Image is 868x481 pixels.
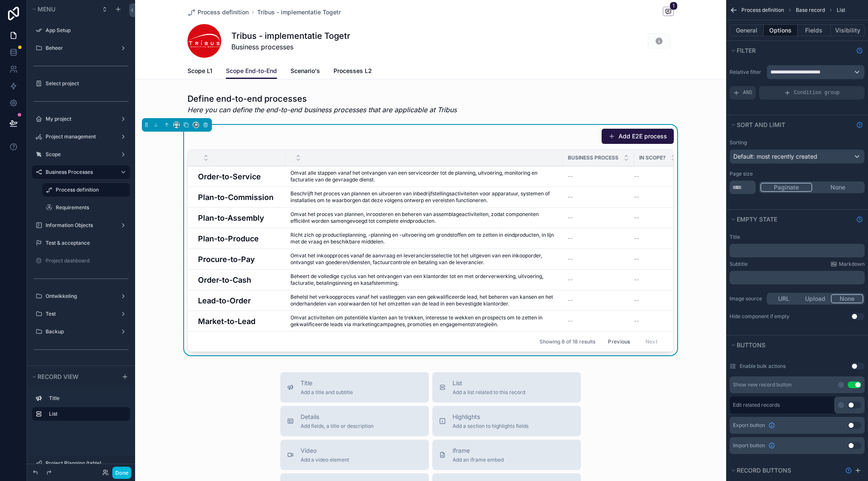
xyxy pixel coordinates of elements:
[301,389,353,396] span: Add a title and subtitle
[540,338,595,345] span: Showing 8 of 18 results
[46,151,113,158] label: Scope
[733,153,817,160] span: Default: most recently created
[432,372,581,403] button: ListAdd a list related to this record
[634,235,687,242] a: --
[856,122,863,128] svg: Show help information
[38,373,79,380] span: Record view
[46,116,113,122] label: My project
[46,222,113,229] a: Information Objects
[634,256,639,262] span: --
[301,423,374,430] span: Add fields, a title or description
[453,423,529,430] span: Add a section to highlights fields
[831,294,863,303] button: None
[831,24,865,36] button: Visibility
[733,422,765,429] span: Export button
[634,276,687,283] a: --
[301,413,374,421] span: Details
[730,45,853,57] button: Filter
[198,192,280,203] a: Plan-to-Commission
[737,216,777,223] span: Empty state
[290,252,558,266] a: Omvat het inkoopproces vanaf de aanvraag en leveranciersselectie tot het uitgeven van een inkoopo...
[634,297,639,304] span: --
[760,183,812,192] button: Paginate
[290,170,558,183] a: Omvat alle stappen vanaf het ontvangen van een serviceorder tot de planning, uitvoering, monitori...
[280,406,429,436] button: DetailsAdd fields, a title or description
[730,465,842,476] button: Record buttons
[741,7,784,14] span: Process definition
[226,63,277,79] a: Scope End-to-End
[290,211,558,224] span: Omvat het proces van plannen, inroosteren en beheren van assemblageactiviteiten, zodat componente...
[187,63,212,80] a: Scope L1
[198,295,280,306] a: Lead-to-Order
[280,372,429,403] button: TitleAdd a title and subtitle
[432,440,581,470] button: iframeAdd an iframe embed
[198,233,280,244] h4: Plan-to-Produce
[634,235,639,242] span: --
[634,214,639,221] span: --
[198,171,280,182] h4: Order-to-Service
[46,257,125,264] label: Project dashboard
[453,457,504,463] span: Add an iframe embed
[634,173,639,180] span: --
[198,254,280,265] a: Procure-to-Pay
[730,69,763,76] label: Relative filter
[49,411,123,417] label: List
[733,442,765,449] span: Import button
[568,194,573,200] span: --
[46,293,113,300] label: Ontwikkeling
[198,274,280,286] a: Order-to-Cash
[568,173,629,180] a: --
[290,273,558,286] a: Beheert de volledige cyclus van het ontvangen van een klantorder tot en met orderverwerking, uitv...
[764,24,797,36] button: Options
[46,27,125,34] label: App Setup
[301,446,349,455] span: Video
[46,80,125,87] a: Select project
[56,186,125,193] label: Process definition
[794,89,840,96] span: Condition group
[198,8,249,16] span: Process definition
[290,314,558,328] a: Omvat activiteiten om potentiële klanten aan te trekken, interesse te wekken en prospects om te z...
[568,318,629,324] a: --
[231,30,350,42] h1: Tribus - implementatie Togetr
[730,313,789,320] div: Hide component if empty
[602,129,674,144] a: Add E2E process
[737,47,756,54] span: Filter
[796,7,825,14] span: Base record
[46,311,113,317] label: Test
[634,276,639,283] span: --
[290,63,320,80] a: Scenario's
[733,402,780,408] label: Edit related records
[568,235,629,242] a: --
[46,328,113,335] label: Backup
[257,8,341,16] span: Tribus - implementatie Togetr
[46,133,113,140] label: Project management
[30,371,117,383] button: Record view
[453,413,529,421] span: Highlights
[30,3,96,15] button: Menu
[737,341,765,349] span: Buttons
[46,169,113,176] a: Business Processes
[334,67,372,75] span: Processes L2
[198,316,280,327] h4: Market-to-Lead
[568,214,629,221] a: --
[187,67,212,75] span: Scope L1
[453,379,525,387] span: List
[301,379,353,387] span: Title
[280,440,429,470] button: VideoAdd a video element
[290,294,558,307] a: Behelst het verkoopproces vanaf het vastleggen van een gekwalificeerde lead, het beheren van kans...
[290,190,558,204] a: Beschrijft het proces van plannen en uitvoeren van inbedrijfstellingsactiviteiten voor apparatuur...
[334,63,372,80] a: Processes L2
[301,457,349,463] span: Add a video element
[730,170,753,177] label: Page size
